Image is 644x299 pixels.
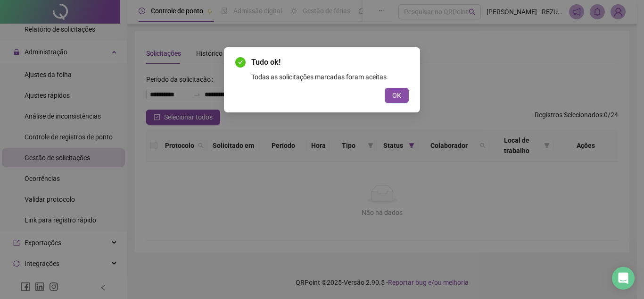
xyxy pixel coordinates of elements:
span: Tudo ok! [251,57,409,68]
span: OK [392,90,401,101]
div: Todas as solicitações marcadas foram aceitas [251,72,409,82]
span: check-circle [235,57,246,68]
button: OK [385,88,409,103]
div: Open Intercom Messenger [612,267,635,290]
